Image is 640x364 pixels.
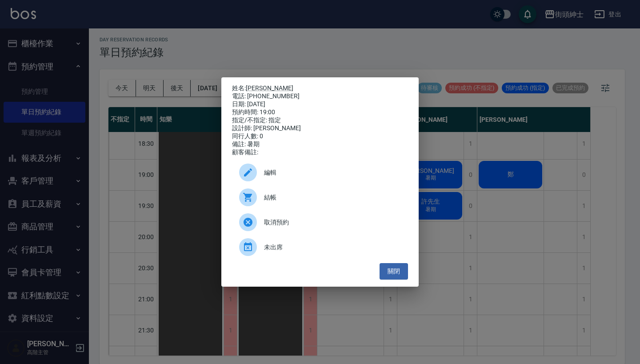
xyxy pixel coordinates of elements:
div: 日期: [DATE] [232,100,408,108]
div: 同行人數: 0 [232,132,408,140]
span: 取消預約 [264,218,401,227]
div: 預約時間: 19:00 [232,108,408,116]
a: [PERSON_NAME] [246,84,293,92]
div: 設計師: [PERSON_NAME] [232,124,408,132]
span: 未出席 [264,243,401,252]
a: 結帳 [232,185,408,210]
div: 未出席 [232,235,408,260]
div: 電話: [PHONE_NUMBER] [232,92,408,100]
p: 姓名: [232,84,408,92]
span: 編輯 [264,168,401,177]
div: 指定/不指定: 指定 [232,116,408,124]
span: 結帳 [264,193,401,202]
div: 顧客備註: [232,148,408,156]
div: 備註: 暑期 [232,140,408,148]
div: 編輯 [232,160,408,185]
div: 取消預約 [232,210,408,235]
button: 關閉 [380,263,408,280]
